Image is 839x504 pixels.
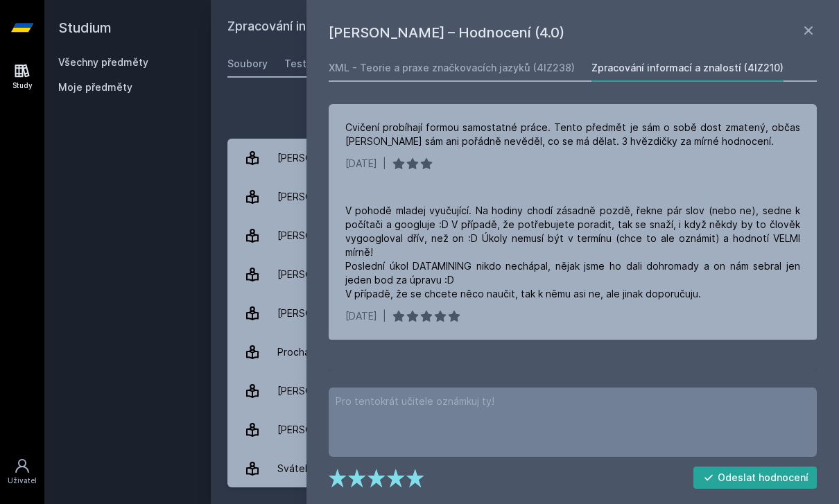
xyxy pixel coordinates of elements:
[383,157,386,171] div: |
[227,177,822,216] a: [PERSON_NAME] 11 hodnocení 2.9
[227,449,822,488] a: Svátek [PERSON_NAME] 10 hodnocení 3.2
[277,338,346,366] div: Procháček Jan
[277,455,390,483] div: Svátek [PERSON_NAME]
[227,216,822,255] a: [PERSON_NAME] 2 hodnocení 4.0
[284,57,312,71] div: Testy
[277,183,354,211] div: [PERSON_NAME]
[12,80,33,91] div: Study
[8,476,37,486] div: Uživatel
[3,451,42,493] a: Uživatel
[227,372,822,410] a: [PERSON_NAME] 1 hodnocení 3.0
[58,56,148,68] a: Všechny předměty
[693,467,818,489] button: Odeslat hodnocení
[227,57,268,71] div: Soubory
[345,121,800,148] div: Cvičení probíhají formou samostatné práce. Tento předmět je sám o sobě dost zmatený, občas [PERSO...
[58,80,132,94] span: Moje předměty
[227,294,822,333] a: [PERSON_NAME] 1 hodnocení 5.0
[345,204,800,301] div: V pohodě mladej vyučující. Na hodiny chodí zásadně pozdě, řekne pár slov (nebo ne), sedne k počít...
[345,309,377,323] div: [DATE]
[227,139,822,177] a: [PERSON_NAME] 7 hodnocení 3.4
[284,50,312,78] a: Testy
[277,261,354,288] div: [PERSON_NAME]
[227,333,822,372] a: Procháček Jan 2 hodnocení 5.0
[277,222,354,250] div: [PERSON_NAME]
[227,410,822,449] a: [PERSON_NAME] 16 hodnocení 3.3
[277,144,354,172] div: [PERSON_NAME]
[227,50,268,78] a: Soubory
[277,377,354,405] div: [PERSON_NAME]
[345,157,377,171] div: [DATE]
[277,299,354,327] div: [PERSON_NAME]
[3,55,42,98] a: Study
[277,416,354,444] div: [PERSON_NAME]
[383,309,386,323] div: |
[227,17,667,39] h2: Zpracování informací a znalostí (4IZ210)
[227,255,822,294] a: [PERSON_NAME] 6 hodnocení 2.3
